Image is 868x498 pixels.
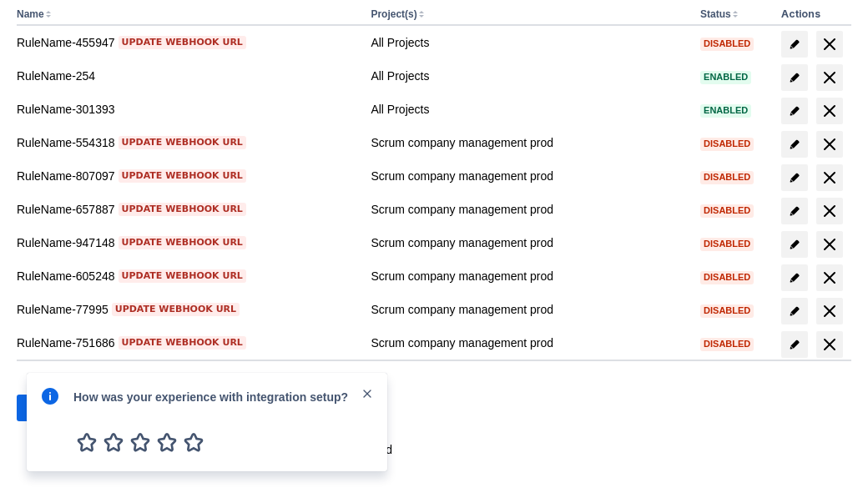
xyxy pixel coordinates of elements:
span: delete [820,34,840,54]
span: Update webhook URL [122,169,243,183]
span: edit [788,71,801,84]
span: 2 [100,429,127,455]
span: 4 [154,429,180,455]
th: Actions [775,4,851,26]
div: RuleName-554318 [17,134,357,151]
span: Disabled [700,206,754,215]
span: edit [788,238,801,251]
span: edit [788,104,801,118]
div: RuleName-77995 [17,301,357,318]
span: close [361,387,374,400]
div: Scrum company management prod [371,168,687,184]
span: edit [788,304,801,318]
span: delete [820,168,840,188]
span: Disabled [700,306,754,315]
span: Update webhook URL [122,236,243,249]
span: Update webhook URL [122,336,243,350]
button: Name [17,8,44,20]
div: RuleName-807097 [17,168,357,184]
div: RuleName-947148 [17,234,357,251]
span: Disabled [700,173,754,182]
span: Disabled [700,239,754,249]
span: delete [820,201,840,221]
div: Scrum company management prod [371,268,687,284]
div: RuleName-301393 [17,101,357,118]
div: All Projects [371,68,687,84]
span: Disabled [700,340,754,349]
span: edit [788,138,801,151]
div: RuleName-455947 [17,34,357,51]
span: delete [820,101,840,121]
span: delete [820,134,840,154]
div: All Projects [371,34,687,51]
div: Scrum company management prod [371,234,687,251]
button: Status [700,8,731,20]
button: Project(s) [371,8,416,20]
span: 3 [127,429,154,455]
span: Enabled [700,73,751,82]
span: delete [820,268,840,288]
div: RuleName-657887 [17,201,357,218]
span: Update webhook URL [122,203,243,216]
span: Disabled [700,139,754,148]
span: delete [820,335,840,355]
div: Scrum company management prod [371,335,687,351]
span: delete [820,301,840,321]
span: edit [788,204,801,218]
div: All Projects [371,101,687,118]
span: 5 [180,429,207,455]
span: Enabled [700,106,751,115]
span: Update webhook URL [122,36,243,49]
div: RuleName-751686 [17,335,357,351]
div: RuleName-254 [17,68,357,84]
span: edit [788,338,801,351]
span: delete [820,68,840,88]
div: How was your experience with integration setup? [73,386,361,405]
span: Update webhook URL [122,269,243,283]
span: edit [788,38,801,51]
span: info [40,386,60,406]
div: Scrum company management prod [371,134,687,151]
div: : jc-a594e332-72b8-4a68-bece-58653d55e01d [30,441,838,458]
span: edit [788,171,801,184]
span: 1 [73,429,100,455]
span: delete [820,234,840,254]
span: Update webhook URL [115,303,236,316]
span: Disabled [700,273,754,282]
span: Update webhook URL [122,136,243,149]
div: RuleName-605248 [17,268,357,284]
div: Scrum company management prod [371,301,687,318]
span: edit [788,271,801,284]
div: Scrum company management prod [371,201,687,218]
span: Disabled [700,39,754,48]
